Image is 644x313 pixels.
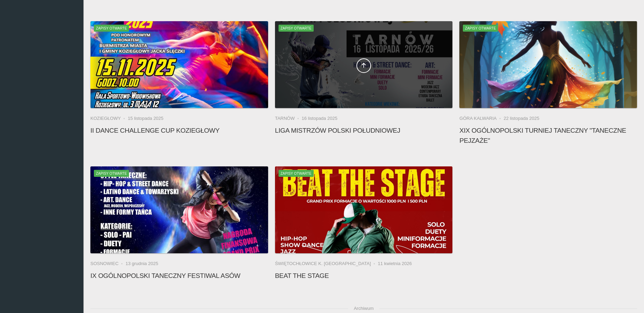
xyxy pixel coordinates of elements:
[301,115,337,122] li: 16 listopada 2025
[378,260,412,267] li: 11 kwietnia 2026
[463,25,498,32] span: Zapisy otwarte
[275,260,378,267] li: Świętochłowice k. [GEOGRAPHIC_DATA]
[90,260,126,267] li: Sosnowiec
[459,21,637,108] img: XIX Ogólnopolski Turniej Taneczny "Taneczne Pejzaże"
[90,21,268,108] a: II Dance Challenge Cup KOZIEGŁOWYZapisy otwarte
[275,21,453,108] a: Liga Mistrzów Polski PołudniowejZapisy otwarte
[279,170,314,177] span: Zapisy otwarte
[126,260,158,267] li: 13 grudnia 2025
[459,21,637,108] a: XIX Ogólnopolski Turniej Taneczny "Taneczne Pejzaże"Zapisy otwarte
[275,115,302,122] li: Tarnów
[504,115,539,122] li: 22 listopada 2025
[90,115,128,122] li: Koziegłowy
[279,25,314,32] span: Zapisy otwarte
[90,166,268,253] a: IX Ogólnopolski Taneczny Festiwal AsówZapisy otwarte
[275,271,453,281] h4: Beat the Stage
[128,115,163,122] li: 15 listopada 2025
[90,21,268,108] img: II Dance Challenge Cup KOZIEGŁOWY
[275,125,453,135] h4: Liga Mistrzów Polski Południowej
[275,166,453,253] img: Beat the Stage
[90,271,268,281] h4: IX Ogólnopolski Taneczny Festiwal Asów
[459,125,637,146] h4: XIX Ogólnopolski Turniej Taneczny "Taneczne Pejzaże"
[275,166,453,253] a: Beat the StageZapisy otwarte
[90,166,268,253] img: IX Ogólnopolski Taneczny Festiwal Asów
[94,170,129,177] span: Zapisy otwarte
[90,125,268,135] h4: II Dance Challenge Cup KOZIEGŁOWY
[459,115,504,122] li: Góra Kalwaria
[94,25,129,32] span: Zapisy otwarte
